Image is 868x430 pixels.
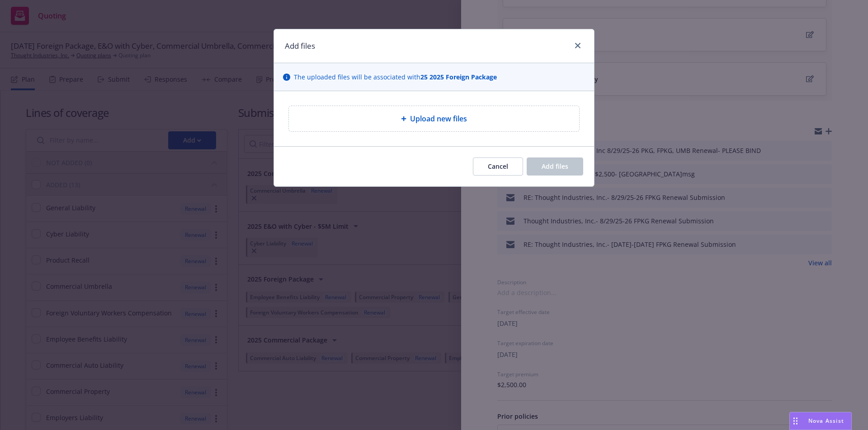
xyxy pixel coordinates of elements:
span: Add files [542,162,568,171]
span: Cancel [488,162,508,171]
button: Add files [527,157,583,176]
div: Drag to move [790,412,801,430]
button: Nova Assist [789,412,852,430]
button: Cancel [473,157,523,176]
span: Nova Assist [808,417,844,425]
